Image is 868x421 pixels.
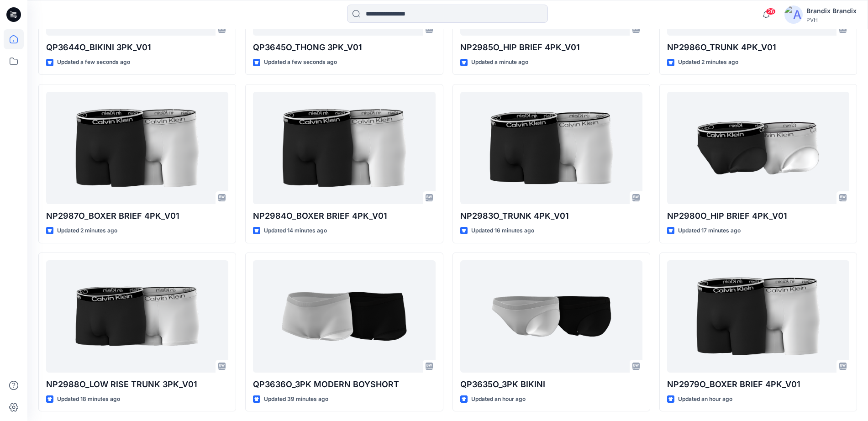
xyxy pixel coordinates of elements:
[766,8,776,15] span: 26
[46,92,228,204] a: NP2987O_BOXER BRIEF 4PK_V01
[784,5,803,24] img: avatar
[678,226,741,236] p: Updated 17 minutes ago
[667,378,849,391] p: NP2979O_BOXER BRIEF 4PK_V01
[46,378,228,391] p: NP2988O_LOW RISE TRUNK 3PK_V01
[253,92,435,204] a: NP2984O_BOXER BRIEF 4PK_V01
[253,41,435,54] p: QP3645O_THONG 3PK_V01
[57,58,130,67] p: Updated a few seconds ago
[46,41,228,54] p: QP3644O_BIKINI 3PK_V01
[471,395,526,404] p: Updated an hour ago
[57,226,117,236] p: Updated 2 minutes ago
[253,378,435,391] p: QP3636O_3PK MODERN BOYSHORT
[460,41,642,54] p: NP2985O_HIP BRIEF 4PK_V01
[667,210,849,222] p: NP2980O_HIP BRIEF 4PK_V01
[460,378,642,391] p: QP3635O_3PK BIKINI
[667,260,849,373] a: NP2979O_BOXER BRIEF 4PK_V01
[471,226,534,236] p: Updated 16 minutes ago
[253,210,435,222] p: NP2984O_BOXER BRIEF 4PK_V01
[806,16,857,23] div: PVH
[460,92,642,204] a: NP2983O_TRUNK 4PK_V01
[46,210,228,222] p: NP2987O_BOXER BRIEF 4PK_V01
[667,92,849,204] a: NP2980O_HIP BRIEF 4PK_V01
[667,41,849,54] p: NP2986O_TRUNK 4PK_V01
[678,58,738,67] p: Updated 2 minutes ago
[264,226,327,236] p: Updated 14 minutes ago
[678,395,732,404] p: Updated an hour ago
[46,260,228,373] a: NP2988O_LOW RISE TRUNK 3PK_V01
[806,5,857,16] div: Brandix Brandix
[460,260,642,373] a: QP3635O_3PK BIKINI
[57,395,120,404] p: Updated 18 minutes ago
[264,58,337,67] p: Updated a few seconds ago
[471,58,528,67] p: Updated a minute ago
[253,260,435,373] a: QP3636O_3PK MODERN BOYSHORT
[264,395,328,404] p: Updated 39 minutes ago
[460,210,642,222] p: NP2983O_TRUNK 4PK_V01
